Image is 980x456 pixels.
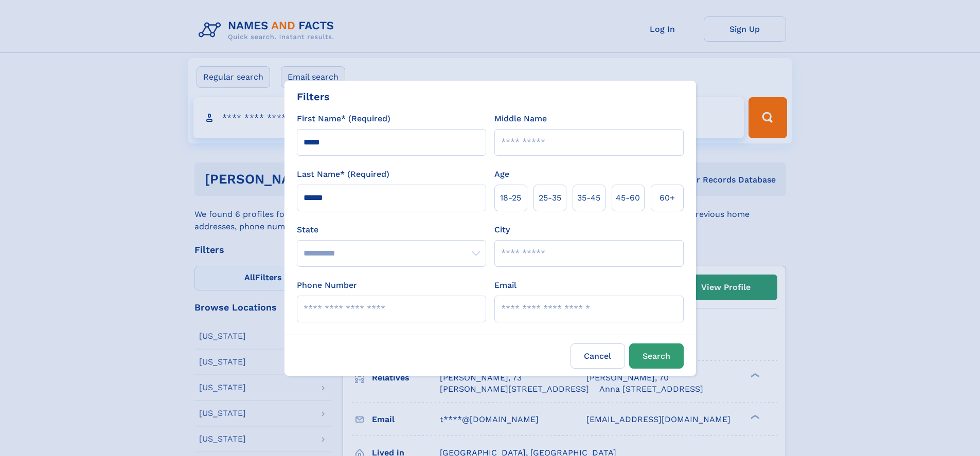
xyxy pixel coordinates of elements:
span: 25‑35 [539,192,561,204]
span: 18‑25 [500,192,521,204]
label: Age [494,168,509,180]
label: Cancel [571,343,625,369]
div: Filters [297,89,330,104]
label: Email [494,279,516,291]
label: Last Name* (Required) [297,168,389,180]
label: Middle Name [494,113,547,125]
label: First Name* (Required) [297,113,390,125]
label: City [494,224,510,236]
span: 45‑60 [616,192,640,204]
button: Search [629,343,684,369]
label: Phone Number [297,279,357,291]
label: State [297,224,486,236]
span: 35‑45 [577,192,600,204]
span: 60+ [660,192,675,204]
